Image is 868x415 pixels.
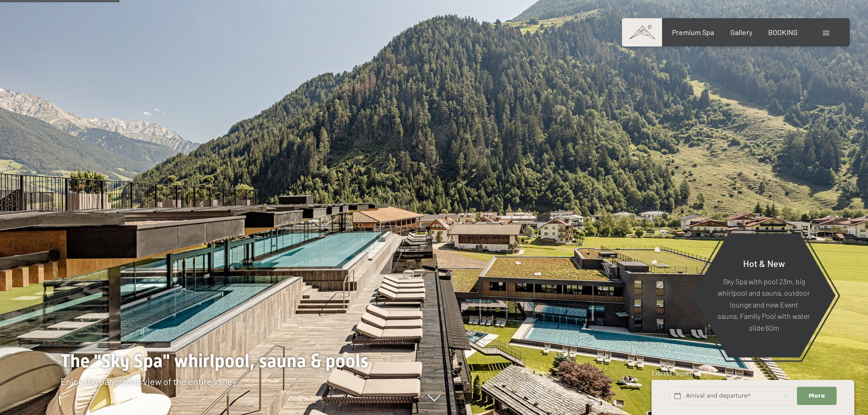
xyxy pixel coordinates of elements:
[768,28,798,36] a: BOOKING
[730,28,752,36] a: Gallery
[714,275,813,333] p: Sky Spa with pool 23m, big whirlpool and sauna, outdoor lounge and new Event sauna, Family Pool w...
[692,233,836,358] a: Hot & New Sky Spa with pool 23m, big whirlpool and sauna, outdoor lounge and new Event sauna, Fam...
[672,28,714,36] a: Premium Spa
[652,369,693,377] span: Express request
[743,257,785,268] span: Hot & New
[809,392,825,400] span: More
[797,387,836,405] button: More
